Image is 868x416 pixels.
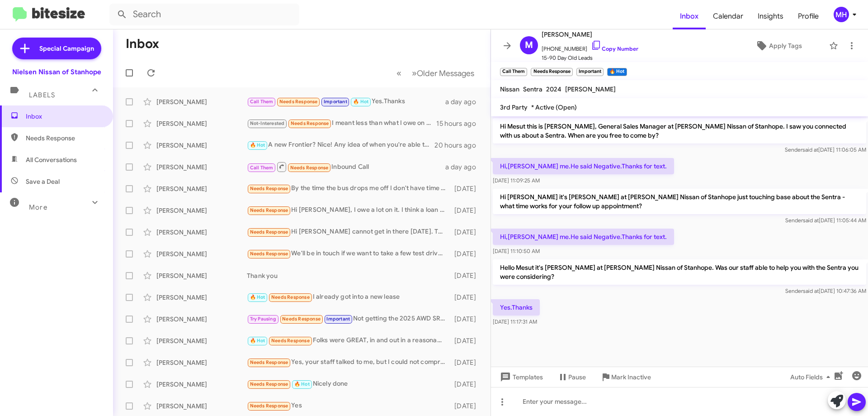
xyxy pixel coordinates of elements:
div: Inbound Call [247,161,445,172]
a: Inbox [673,3,706,29]
div: Folks were GREAT, in and out in a reasonable time. Don't need a follow-up scheduled now; I'll sch... [247,335,450,346]
div: Hi [PERSON_NAME] cannot get in there [DATE]. This is for my son and he had some issues this week ... [247,227,450,237]
button: Apply Tags [732,38,825,54]
input: Search [109,4,299,25]
span: 15-90 Day Old Leads [542,53,638,62]
span: Labels [29,91,55,99]
p: Yes.Thanks [493,299,540,316]
div: [PERSON_NAME] [156,402,247,411]
div: [DATE] [450,358,483,367]
a: Copy Number [591,45,638,52]
div: [DATE] [450,336,483,345]
small: 🔥 Hot [607,68,627,76]
span: Pause [568,369,586,385]
small: Important [576,68,604,76]
div: [PERSON_NAME] [156,119,247,128]
span: Sender [DATE] 11:06:05 AM [785,146,866,153]
button: Next [406,64,480,82]
span: said at [802,146,818,153]
div: [DATE] [450,184,483,193]
button: Pause [550,369,593,385]
div: [PERSON_NAME] [156,293,247,302]
div: Hi [PERSON_NAME], I owe a lot on it. I think a loan would be at such a high interest rate. Howeve... [247,205,450,215]
div: [PERSON_NAME] [156,358,247,367]
a: Calendar [706,3,750,29]
a: Profile [791,3,826,29]
span: 2024 [546,85,561,93]
p: Hi,[PERSON_NAME] me.He said Negative.Thanks for text. [493,229,674,245]
span: Needs Response [250,381,288,387]
span: 🔥 Hot [353,99,368,105]
span: 🔥 Hot [250,142,265,148]
span: » [412,67,417,79]
span: Mark Inactive [611,369,651,385]
div: [PERSON_NAME] [156,184,247,193]
span: 🔥 Hot [294,381,310,387]
span: * Active (Open) [531,103,577,111]
span: Older Messages [417,68,474,78]
div: [DATE] [450,228,483,237]
div: [DATE] [450,380,483,389]
span: All Conversations [26,155,77,164]
span: [DATE] 11:17:31 AM [493,318,537,325]
span: Needs Response [271,338,310,344]
span: Needs Response [250,359,288,365]
div: 15 hours ago [436,119,483,128]
span: [PHONE_NUMBER] [542,40,638,53]
div: [PERSON_NAME] [156,249,247,258]
span: said at [803,287,819,294]
div: We'll be in touch if we want to take a few test drives. Thanks! [247,249,450,259]
button: Templates [491,369,550,385]
div: [PERSON_NAME] [156,380,247,389]
span: Needs Response [250,229,288,235]
span: Auto Fields [790,369,834,385]
div: [PERSON_NAME] [156,336,247,345]
span: More [29,203,47,211]
nav: Page navigation example [392,64,480,82]
button: Mark Inactive [593,369,658,385]
div: I meant less than what I owe on it by 8,000. [247,118,436,129]
div: I already got into a new lease [247,292,450,302]
div: Not getting the 2025 AWD SR Kicks for the price we can afford and no one at any dealership is wil... [247,314,450,324]
span: Important [326,316,350,322]
span: Needs Response [250,186,288,191]
span: Templates [498,369,543,385]
span: Call Them [250,165,274,171]
div: [DATE] [450,293,483,302]
span: Nissan [500,85,519,93]
div: 20 hours ago [434,141,483,150]
div: [PERSON_NAME] [156,271,247,280]
button: MH [826,7,858,22]
a: Insights [750,3,791,29]
div: [DATE] [450,402,483,411]
p: Hi,[PERSON_NAME] me.He said Negative.Thanks for text. [493,158,674,174]
div: [DATE] [450,315,483,324]
div: [DATE] [450,206,483,215]
span: Save a Deal [26,177,60,186]
div: MH [834,7,849,22]
span: Needs Response [271,294,310,300]
span: 🔥 Hot [250,294,265,300]
small: Call Them [500,68,527,76]
div: Yes [247,401,450,411]
span: 3rd Party [500,103,528,111]
span: Needs Response [291,120,329,126]
div: By the time the bus drops me off I don't have time during the week to do anything Still looking a... [247,183,450,194]
button: Previous [391,64,407,82]
p: Hi [PERSON_NAME] it's [PERSON_NAME] at [PERSON_NAME] Nissan of Stanhope just touching base about ... [493,189,866,214]
button: Auto Fields [783,369,841,385]
span: « [396,67,401,79]
p: Hi Mesut this is [PERSON_NAME], General Sales Manager at [PERSON_NAME] Nissan of Stanhope. I saw ... [493,118,866,143]
span: Needs Response [250,403,288,409]
h1: Inbox [126,37,159,51]
div: [DATE] [450,271,483,280]
span: Inbox [26,112,103,121]
span: Sentra [523,85,542,93]
div: A new Frontier? Nice! Any idea of when you're able to stop in and see a few I have here? Go over ... [247,140,434,150]
span: Needs Response [250,207,288,213]
div: Thank you [247,271,450,280]
span: Sender [DATE] 10:47:36 AM [785,287,866,294]
div: [PERSON_NAME] [156,206,247,215]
